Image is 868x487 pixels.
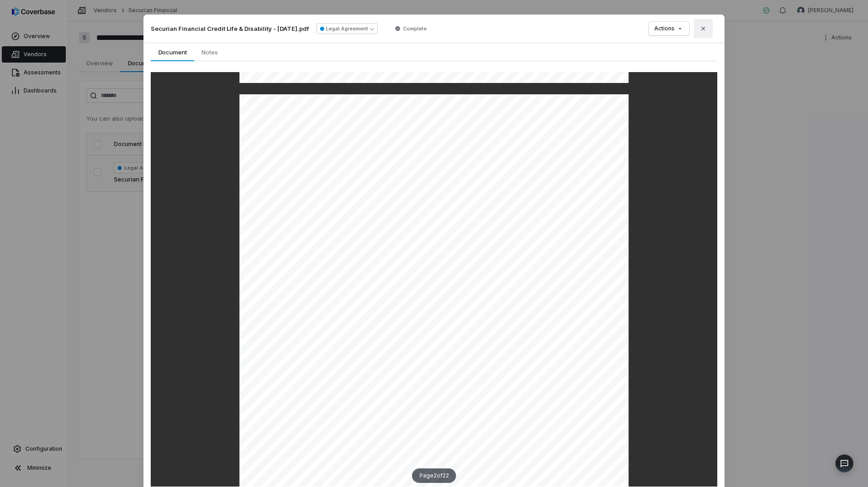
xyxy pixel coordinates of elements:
span: Notes [198,46,222,58]
span: Document [155,46,191,58]
button: Actions [649,22,689,35]
button: Legal Agreement [316,23,378,34]
p: Securian Financial Credit Life & Disability - [DATE].pdf [151,24,309,33]
div: Page 2 of 22 [412,468,456,483]
span: Actions [654,25,675,32]
span: Complete [403,25,427,32]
